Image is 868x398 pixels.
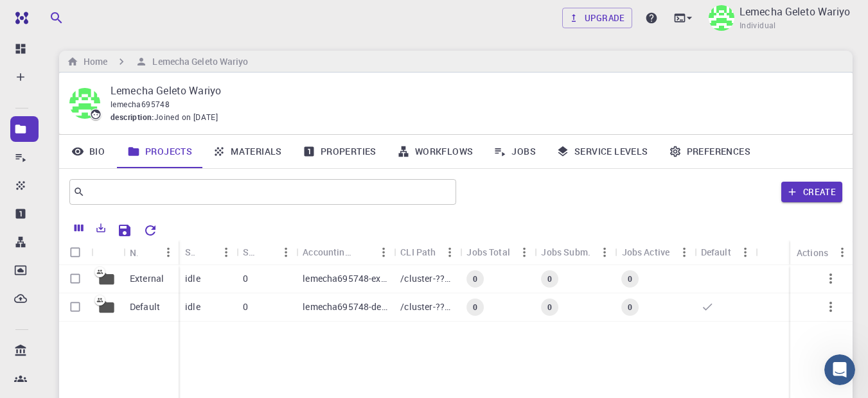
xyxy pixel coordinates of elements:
a: Bio [59,135,117,168]
p: idle [185,272,200,285]
button: Columns [68,218,90,238]
a: Materials [202,135,292,168]
a: Projects [117,135,202,168]
div: CLI Path [394,239,460,264]
div: Shared [243,239,255,264]
p: lemecha695748-external [303,272,387,285]
button: Menu [216,242,236,263]
span: Individual [740,19,776,32]
a: Jobs [483,135,546,168]
nav: breadcrumb [64,55,251,69]
span: Joined on [DATE] [154,111,218,124]
img: Lemecha Geleto Wariyo [709,5,734,31]
button: Sort [195,242,216,263]
button: Menu [674,242,695,263]
p: External [130,272,164,285]
div: Status [185,239,195,264]
button: Export [90,218,112,238]
button: Save Explorer Settings [112,218,137,243]
button: Create [781,182,842,202]
div: Jobs Subm. [541,239,590,264]
span: Support [26,9,72,21]
span: description : [111,111,154,124]
iframe: Intercom live chat [824,354,855,385]
button: Menu [595,242,616,263]
a: Preferences [659,135,761,168]
button: Menu [735,242,756,263]
p: idle [185,300,200,313]
p: /cluster-???-home/lemecha695748/lemecha695748-default [400,300,454,313]
span: lemecha695748 [111,99,170,109]
img: logo [10,12,28,24]
div: Shared [236,239,296,264]
button: Sort [353,242,373,263]
a: Upgrade [562,8,632,28]
div: Jobs Total [466,239,510,264]
button: Menu [514,242,535,263]
a: Service Levels [546,135,659,168]
button: Sort [137,242,158,263]
button: Menu [158,242,179,263]
p: Default [130,300,160,313]
span: 0 [468,273,483,284]
span: 0 [542,302,557,313]
span: 0 [623,302,637,313]
div: Jobs Total [460,239,535,264]
span: 0 [468,302,483,313]
button: Reset Explorer Settings [137,218,163,243]
div: Default [695,239,756,264]
div: Jobs Subm. [535,239,615,264]
button: Menu [276,242,296,263]
p: lemecha695748-default [303,300,387,313]
div: Jobs Active [622,239,670,264]
div: Actions [790,240,853,265]
a: Workflows [387,135,484,168]
div: CLI Path [400,239,436,264]
p: Lemecha Geleto Wariyo [740,4,850,19]
div: Accounting slug [303,239,353,264]
button: Sort [255,242,276,263]
button: Menu [832,242,853,263]
p: Lemecha Geleto Wariyo [111,83,832,98]
div: Icon [91,240,123,265]
div: Actions [797,240,828,265]
button: Menu [373,242,394,263]
h6: Lemecha Geleto Wariyo [147,55,248,69]
p: 0 [243,300,248,313]
p: /cluster-???-home/lemecha695748/lemecha695748-external [400,272,454,285]
p: 0 [243,272,248,285]
div: Default [701,239,731,264]
h6: Home [78,55,107,69]
div: Name [123,240,179,265]
span: 0 [623,273,637,284]
a: Properties [292,135,387,168]
div: Jobs Active [616,239,695,264]
div: Accounting slug [296,239,394,264]
div: Status [179,239,236,264]
div: Name [130,240,137,265]
span: 0 [542,273,557,284]
button: Menu [439,242,460,263]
